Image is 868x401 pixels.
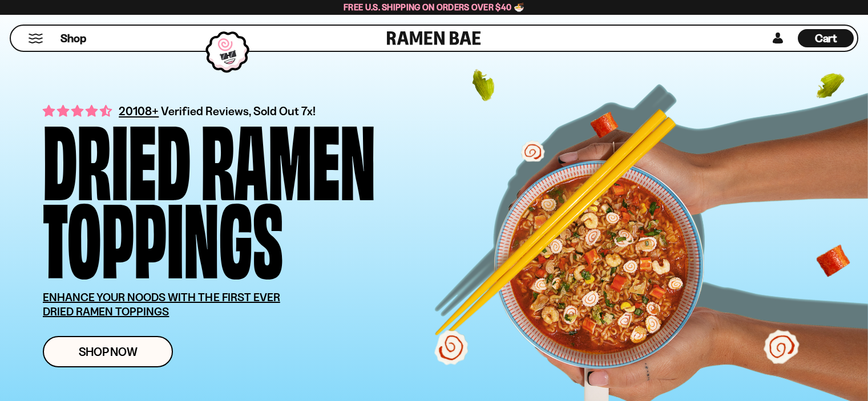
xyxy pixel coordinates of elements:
span: Shop [60,31,86,46]
a: Shop Now [43,336,173,367]
div: Dried [43,117,191,195]
span: Shop Now [79,346,138,358]
div: Ramen [201,117,376,195]
u: ENHANCE YOUR NOODS WITH THE FIRST EVER DRIED RAMEN TOPPINGS [43,290,280,318]
a: Shop [60,29,86,47]
span: Cart [815,31,837,45]
span: Free U.S. Shipping on Orders over $40 🍜 [344,2,524,13]
a: Cart [798,26,854,51]
div: Toppings [43,195,283,273]
button: Mobile Menu Trigger [28,34,43,43]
